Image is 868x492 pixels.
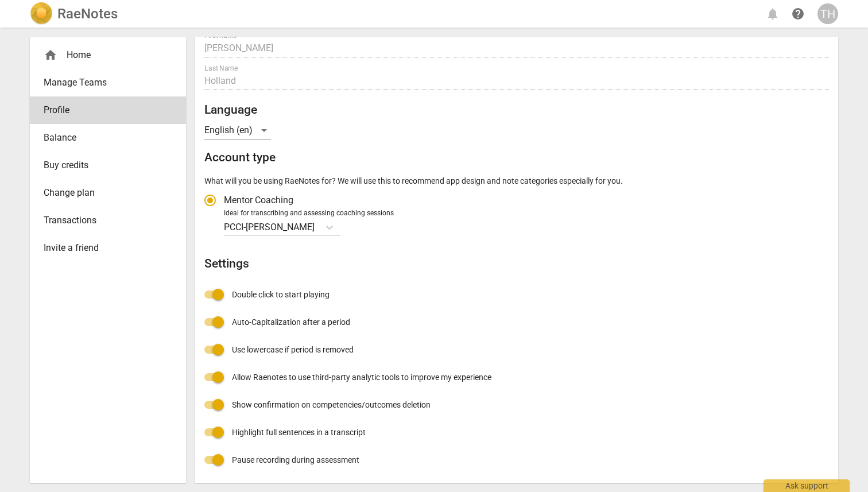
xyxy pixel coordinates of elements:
span: Pause recording during assessment [232,454,359,466]
span: home [44,48,57,62]
p: What will you be using RaeNotes for? We will use this to recommend app design and note categories... [204,175,829,187]
label: First name [204,32,237,39]
span: Highlight full sentences in a transcript [232,427,366,439]
span: Invite a friend [44,241,163,255]
div: Home [30,41,186,69]
a: Transactions [30,207,186,234]
span: Show confirmation on competencies/outcomes deletion [232,399,431,411]
h2: Account type [204,150,829,165]
div: Ask support [764,479,850,492]
div: Account type [204,187,829,235]
p: PCCI-Franklin Covey [224,220,315,234]
h2: RaeNotes [57,6,118,22]
span: Transactions [44,214,163,227]
a: Buy credits [30,152,186,179]
a: Invite a friend [30,234,186,262]
span: Mentor Coaching [224,193,293,207]
h2: Language [204,103,829,117]
a: Manage Teams [30,69,186,96]
input: Ideal for transcribing and assessing coaching sessionsPCCI-[PERSON_NAME] [316,222,318,233]
a: LogoRaeNotes [30,2,118,25]
div: Ideal for transcribing and assessing coaching sessions [224,208,826,219]
span: Change plan [44,186,163,200]
span: Use lowercase if period is removed [232,344,354,356]
span: Manage Teams [44,76,163,90]
div: English (en) [204,121,271,140]
span: Auto-Capitalization after a period [232,316,350,328]
span: Balance [44,131,163,145]
a: Profile [30,96,186,124]
button: TH [817,3,838,24]
span: Double click to start playing [232,289,330,301]
span: Profile [44,103,163,117]
a: Change plan [30,179,186,207]
label: Last Name [204,65,238,72]
span: help [791,7,805,21]
a: Help [788,3,808,24]
span: Allow Raenotes to use third-party analytic tools to improve my experience [232,371,491,383]
img: Logo [30,2,53,25]
span: Buy credits [44,158,163,172]
div: Home [44,48,163,62]
a: Balance [30,124,186,152]
h2: Settings [204,257,829,271]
